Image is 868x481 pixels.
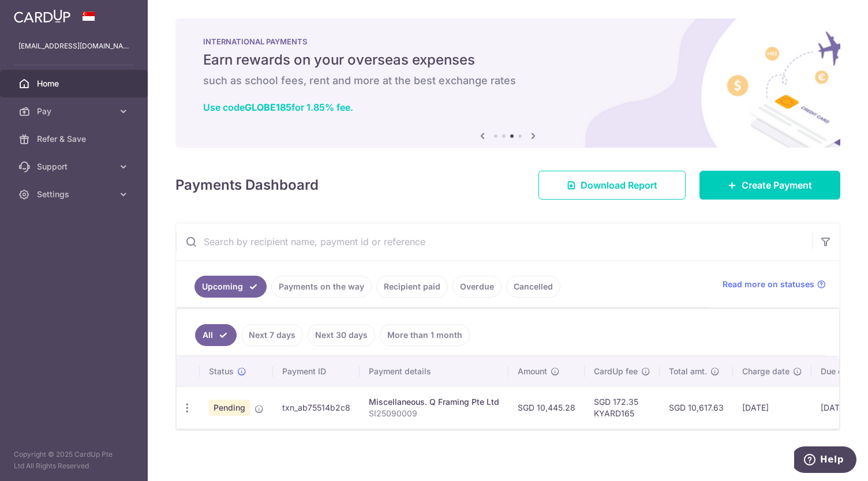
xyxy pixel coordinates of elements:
[369,408,499,419] p: SI25090009
[723,279,814,290] span: Read more on statuses
[508,386,585,429] td: SGD 10,445.28
[733,386,811,429] td: [DATE]
[37,78,113,89] span: Home
[308,324,375,346] a: Next 30 days
[794,446,856,475] iframe: Opens a widget where you can find more information
[506,276,560,298] a: Cancelled
[585,386,660,429] td: SGD 172.35 KYARD165
[723,279,826,290] a: Read more on statuses
[538,171,686,200] a: Download Report
[245,102,291,113] b: GLOBE185
[18,40,129,52] p: [EMAIL_ADDRESS][DOMAIN_NAME]
[37,189,113,200] span: Settings
[660,386,733,429] td: SGD 10,617.63
[195,324,237,346] a: All
[203,37,813,46] p: INTERNATIONAL PAYMENTS
[821,366,855,377] span: Due date
[203,74,813,88] h6: such as school fees, rent and more at the best exchange rates
[452,276,502,298] a: Overdue
[699,171,840,200] a: Create Payment
[742,366,790,377] span: Charge date
[176,223,812,260] input: Search by recipient name, payment id or reference
[669,366,707,377] span: Total amt.
[37,133,113,145] span: Refer & Save
[14,9,70,23] img: CardUp
[360,356,508,386] th: Payment details
[37,106,113,117] span: Pay
[241,324,303,346] a: Next 7 days
[175,175,319,196] h4: Payments Dashboard
[203,102,353,113] a: Use codeGLOBE185for 1.85% fee.
[273,386,360,429] td: txn_ab75514b2c8
[581,178,657,192] span: Download Report
[380,324,470,346] a: More than 1 month
[175,18,840,148] img: International Payment Banner
[203,51,813,69] h5: Earn rewards on your overseas expenses
[376,276,448,298] a: Recipient paid
[37,161,113,172] span: Support
[271,276,372,298] a: Payments on the way
[742,178,812,192] span: Create Payment
[273,356,360,386] th: Payment ID
[518,366,547,377] span: Amount
[209,366,234,377] span: Status
[594,366,638,377] span: CardUp fee
[209,400,250,416] span: Pending
[369,396,499,408] div: Miscellaneous. Q Framing Pte Ltd
[194,276,267,298] a: Upcoming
